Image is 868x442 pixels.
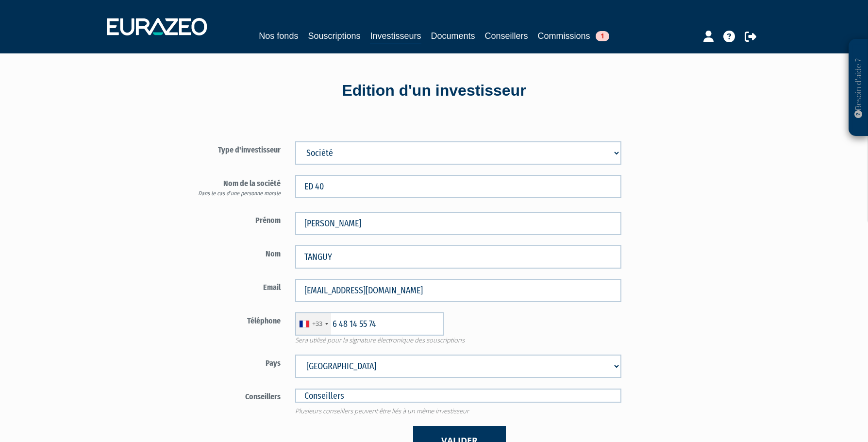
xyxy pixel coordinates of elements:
[485,29,528,43] a: Conseillers
[370,29,421,44] a: Investisseurs
[174,245,288,260] label: Nom
[182,189,281,198] div: Dans le cas d’une personne morale
[174,388,288,403] label: Conseillers
[308,29,360,43] a: Souscriptions
[107,18,207,35] img: 1732889491-logotype_eurazeo_blanc_rvb.png
[174,279,288,293] label: Email
[174,355,288,369] label: Pays
[312,319,322,328] div: +33
[174,175,288,198] label: Nom de la société
[431,29,475,43] a: Documents
[174,312,288,327] label: Téléphone
[296,313,331,335] div: France: +33
[853,44,864,132] p: Besoin d'aide ?
[174,141,288,156] label: Type d'investisseur
[157,80,711,102] div: Edition d'un investisseur
[174,212,288,226] label: Prénom
[538,29,609,43] a: Commissions1
[295,312,444,336] input: 6 12 34 56 78
[288,336,629,345] span: Sera utilisé pour la signature électronique des souscriptions
[259,29,298,43] a: Nos fonds
[288,407,629,416] span: Plusieurs conseillers peuvent être liés à un même investisseur
[596,31,609,41] span: 1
